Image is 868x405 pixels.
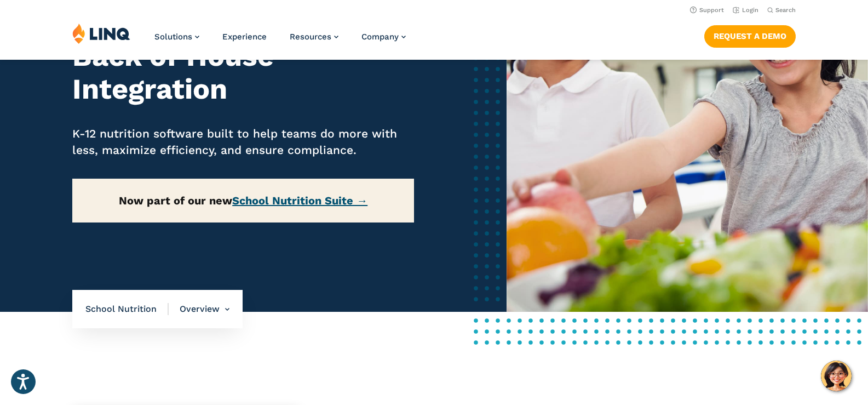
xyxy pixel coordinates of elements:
span: Company [361,32,399,42]
li: Overview [169,290,229,328]
strong: Now part of our new [119,194,367,207]
nav: Button Navigation [704,23,796,47]
span: Solutions [154,32,192,42]
a: Experience [222,32,267,42]
img: LINQ | K‑12 Software [72,23,130,44]
span: Resources [290,32,331,42]
p: K-12 nutrition software built to help teams do more with less, maximize efficiency, and ensure co... [72,126,415,158]
button: Hello, have a question? Let’s chat. [821,361,852,391]
a: Support [690,7,724,14]
a: Company [361,32,406,42]
a: Resources [290,32,338,42]
a: Login [733,7,758,14]
nav: Primary Navigation [154,23,406,59]
a: Solutions [154,32,199,42]
a: Request a Demo [704,25,796,47]
a: School Nutrition Suite → [232,194,367,207]
button: Open Search Bar [767,6,796,14]
span: School Nutrition [85,303,169,315]
span: Search [775,7,796,14]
